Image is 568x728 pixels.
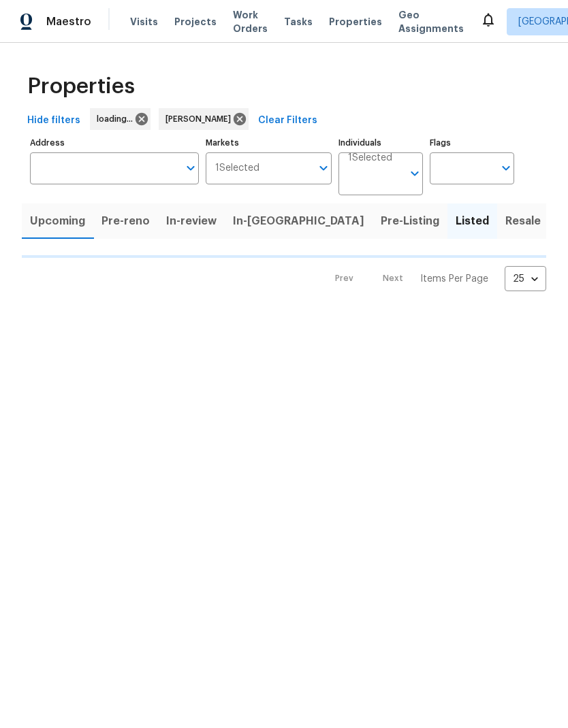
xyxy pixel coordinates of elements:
span: In-[GEOGRAPHIC_DATA] [233,212,364,231]
span: Properties [27,80,135,93]
span: 1 Selected [215,163,259,174]
span: Maestro [46,15,91,29]
button: Open [405,164,424,183]
span: Pre-reno [101,212,150,231]
label: Markets [206,139,332,147]
span: Listed [456,212,489,231]
span: Work Orders [233,8,268,35]
span: Hide filters [27,112,80,129]
label: Individuals [338,139,423,147]
span: Clear Filters [258,112,317,129]
div: 25 [505,261,546,297]
span: Upcoming [30,212,85,231]
span: 1 Selected [348,152,392,164]
span: Geo Assignments [398,8,464,35]
label: Address [30,139,199,147]
span: Resale [505,212,541,231]
span: [PERSON_NAME] [165,112,236,126]
span: In-review [166,212,217,231]
button: Open [496,159,516,178]
p: Items Per Page [420,272,488,286]
label: Flags [430,139,514,147]
nav: Pagination Navigation [322,266,546,291]
span: Properties [329,15,382,29]
div: loading... [90,108,151,130]
button: Clear Filters [253,108,323,133]
span: Pre-Listing [381,212,439,231]
div: [PERSON_NAME] [159,108,249,130]
button: Open [314,159,333,178]
span: loading... [97,112,138,126]
span: Projects [174,15,217,29]
span: Tasks [284,17,313,27]
button: Hide filters [22,108,86,133]
button: Open [181,159,200,178]
span: Visits [130,15,158,29]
